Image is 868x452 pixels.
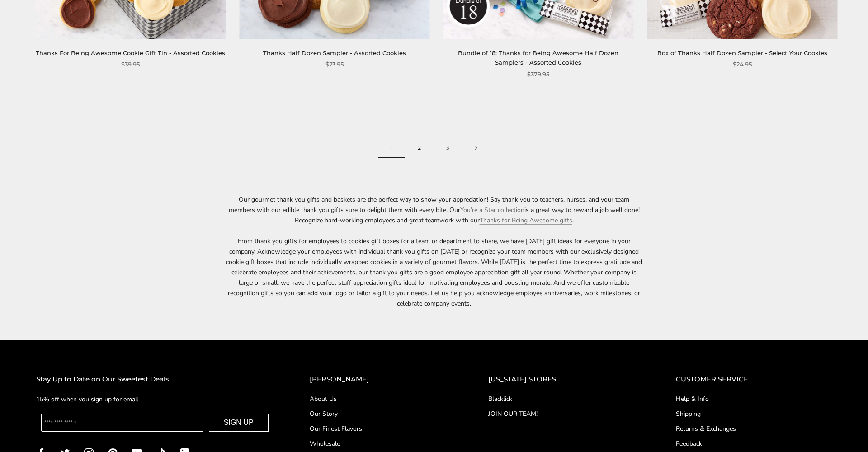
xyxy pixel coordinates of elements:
[480,216,572,225] a: Thanks for Being Awesome gifts
[462,138,490,158] a: Next page
[458,49,618,66] a: Bundle of 18: Thanks for Being Awesome Half Dozen Samplers - Assorted Cookies
[263,49,406,56] a: Thanks Half Dozen Sampler - Assorted Cookies
[209,414,269,432] button: SIGN UP
[676,424,832,433] a: Returns & Exchanges
[488,374,640,385] h2: [US_STATE] STORES
[488,394,640,404] a: Blacklick
[226,236,642,309] p: From thank you gifts for employees to cookies gift boxes for a team or department to share, we ha...
[676,409,832,419] a: Shipping
[657,49,827,56] a: Box of Thanks Half Dozen Sampler - Select Your Cookies
[434,138,462,158] a: 3
[310,424,453,433] a: Our Finest Flavors
[7,418,94,445] iframe: Sign Up via Text for Offers
[310,409,453,419] a: Our Story
[36,374,274,385] h2: Stay Up to Date on Our Sweetest Deals!
[310,374,453,385] h2: [PERSON_NAME]
[527,70,549,79] span: $379.95
[41,414,203,432] input: Enter your email
[310,394,453,404] a: About Us
[310,439,453,448] a: Wholesale
[405,138,434,158] a: 2
[460,206,524,214] a: You’re a Star collection
[36,49,225,56] a: Thanks For Being Awesome Cookie Gift Tin - Assorted Cookies
[226,194,642,226] p: Our gourmet thank you gifts and baskets are the perfect way to show your appreciation! Say thank ...
[378,138,405,158] span: 1
[733,60,752,69] span: $24.95
[676,374,832,385] h2: CUSTOMER SERVICE
[36,394,274,405] p: 15% off when you sign up for email
[676,394,832,404] a: Help & Info
[676,439,832,448] a: Feedback
[121,60,140,69] span: $39.95
[488,409,640,419] a: JOIN OUR TEAM!
[325,60,344,69] span: $23.95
